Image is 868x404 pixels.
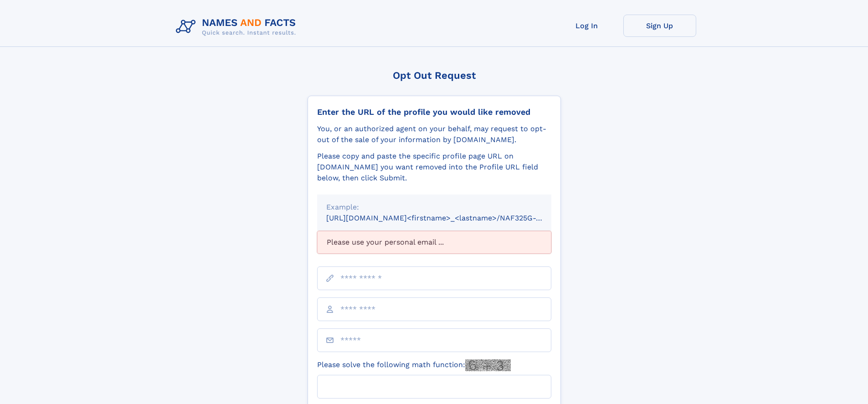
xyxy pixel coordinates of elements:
img: Logo Names and Facts [172,15,303,39]
a: Log In [550,15,623,37]
div: Please copy and paste the specific profile page URL on [DOMAIN_NAME] you want removed into the Pr... [317,151,551,184]
a: Sign Up [623,15,696,37]
div: Enter the URL of the profile you would like removed [317,107,551,117]
div: You, or an authorized agent on your behalf, may request to opt-out of the sale of your informatio... [317,123,551,145]
div: Example: [326,202,542,213]
label: Please solve the following math function: [317,359,511,371]
div: Opt Out Request [308,70,561,81]
div: Please use your personal email ... [317,231,551,254]
small: [URL][DOMAIN_NAME]<firstname>_<lastname>/NAF325G-xxxxxxxx [326,214,569,222]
